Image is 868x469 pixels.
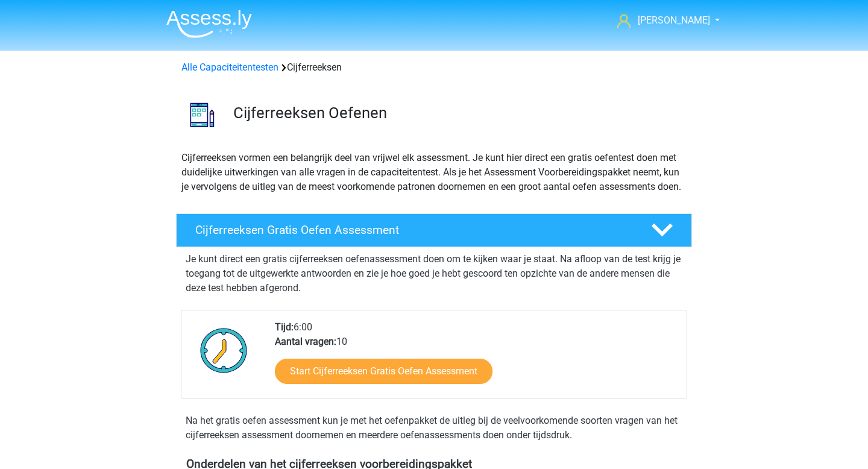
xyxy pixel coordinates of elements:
a: [PERSON_NAME] [612,13,711,28]
a: Start Cijferreeksen Gratis Oefen Assessment [275,359,492,384]
img: Klok [193,320,254,380]
span: [PERSON_NAME] [638,14,710,26]
b: Aantal vragen: [275,336,336,347]
p: Cijferreeksen vormen een belangrijk deel van vrijwel elk assessment. Je kunt hier direct een grat... [181,151,687,194]
b: Tijd: [275,321,294,333]
div: Na het gratis oefen assessment kun je met het oefenpakket de uitleg bij de veelvoorkomende soorte... [181,414,687,442]
a: Cijferreeksen Gratis Oefen Assessment [171,213,697,247]
div: 6:00 10 [266,320,686,398]
div: Cijferreeksen [177,60,691,75]
a: Alle Capaciteitentesten [181,61,278,73]
p: Je kunt direct een gratis cijferreeksen oefenassessment doen om te kijken waar je staat. Na afloo... [186,252,682,295]
img: cijferreeksen [177,89,228,140]
h3: Cijferreeksen Oefenen [233,104,682,122]
img: Assessly [166,10,252,38]
h4: Cijferreeksen Gratis Oefen Assessment [195,223,632,237]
